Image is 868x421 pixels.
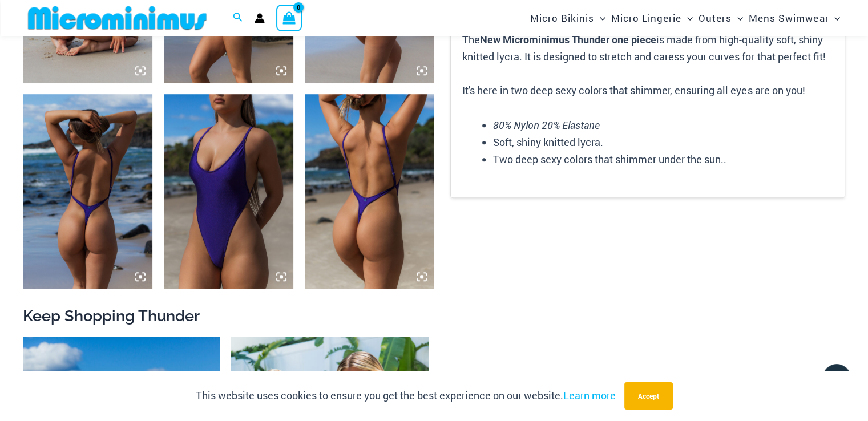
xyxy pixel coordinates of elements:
button: Accept [624,382,673,410]
a: Mens SwimwearMenu ToggleMenu Toggle [746,3,843,33]
span: Micro Bikinis [530,3,594,33]
img: MM SHOP LOGO FLAT [23,5,211,31]
a: Micro LingerieMenu ToggleMenu Toggle [608,3,696,33]
li: Soft, shiny knitted lycra. [493,134,833,151]
h2: Keep Shopping Thunder [23,306,845,326]
nav: Site Navigation [526,2,845,34]
b: New Microminimus Thunder one piece [480,33,656,46]
span: Micro Lingerie [611,3,681,33]
span: Outers [699,3,732,33]
a: OutersMenu ToggleMenu Toggle [696,3,746,33]
img: Thunder Orient Blue 8931 One piece [23,94,152,288]
span: Menu Toggle [681,3,693,33]
span: Menu Toggle [829,3,840,33]
a: View Shopping Cart, empty [276,5,302,31]
a: Micro BikinisMenu ToggleMenu Toggle [527,3,608,33]
span: Menu Toggle [594,3,605,33]
li: Two deep sexy colors that shimmer under the sun.. [493,151,833,168]
a: Search icon link [233,11,243,26]
img: Thunder Orient Blue 8931 One piece [305,94,434,288]
p: This website uses cookies to ensure you get the best experience on our website. [196,387,616,404]
a: Account icon link [255,13,265,23]
p: The is made from high-quality soft, shiny knitted lycra. It is designed to stretch and caress you... [462,31,833,99]
span: Mens Swimwear [749,3,829,33]
img: Thunder Orient Blue 8931 One piece [164,94,293,288]
a: Learn more [563,388,616,402]
em: 80% Nylon 20% Elastane [493,118,600,132]
span: Menu Toggle [732,3,743,33]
